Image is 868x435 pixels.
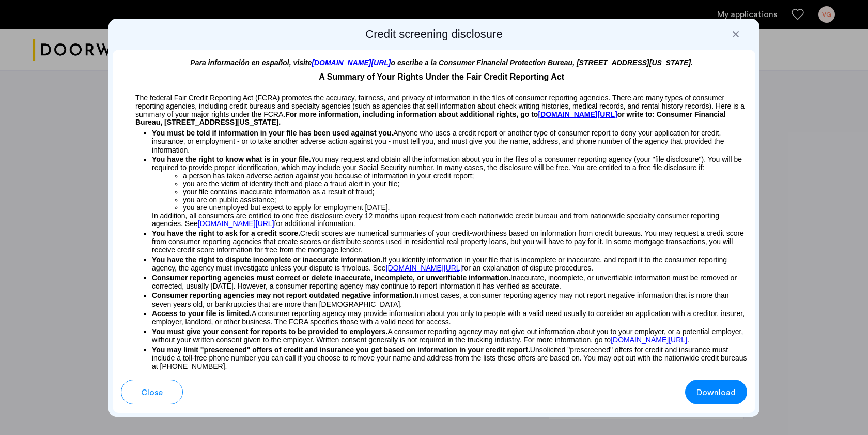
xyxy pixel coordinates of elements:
[183,188,747,196] li: your file contains inaccurate information as a result of fraud;
[183,180,747,188] li: you are the victim of identity theft and place a fraud alert in your file;
[391,58,693,67] span: o escribe a la Consumer Financial Protection Bureau, [STREET_ADDRESS][US_STATE].
[141,386,163,399] span: Close
[113,27,755,41] h2: Credit screening disclosure
[152,309,252,318] span: Access to your file is limited.
[152,155,311,163] span: You have the right to know what is in your file.
[152,212,719,228] span: In addition, all consumers are entitled to one free disclosure every 12 months upon request from ...
[152,256,727,272] span: If you identify information in your file that is incomplete or inaccurate, and report it to the c...
[152,127,747,154] p: Anyone who uses a credit report or another type of consumer report to deny your application for c...
[152,129,393,137] span: You must be told if information in your file has been used against you.
[152,346,747,371] p: Unsolicited "prescreened" offers for credit and insurance must include a toll-free phone number y...
[121,380,183,404] button: button
[312,58,391,67] a: [DOMAIN_NAME][URL]
[538,111,617,119] a: [DOMAIN_NAME][URL]
[386,264,462,272] a: [DOMAIN_NAME][URL]
[135,94,745,118] span: The federal Fair Credit Reporting Act (FCRA) promotes the accuracy, fairness, and privacy of info...
[152,291,747,308] p: In most cases, a consumer reporting agency may not report negative information that is more than ...
[121,67,747,83] p: A Summary of Your Rights Under the Fair Credit Reporting Act
[274,219,355,228] span: for additional information.
[687,336,689,344] span: .
[611,336,687,344] a: [DOMAIN_NAME][URL]
[198,220,274,228] a: [DOMAIN_NAME][URL]
[152,309,747,326] p: A consumer reporting agency may provide information about you only to people with a valid need us...
[183,172,747,180] li: a person has taken adverse action against you because of information in your credit report;
[152,256,382,264] span: You have the right to dispute incomplete or inaccurate information.
[152,327,388,336] span: You must give your consent for reports to be provided to employers.
[152,346,530,354] span: You may limit "prescreened" offers of credit and insurance you get based on information in your c...
[685,380,747,404] button: button
[696,386,736,399] span: Download
[152,291,415,299] span: Consumer reporting agencies may not report outdated negative information.
[190,58,312,67] span: Para información en español, visite
[152,274,747,291] p: Inaccurate, incomplete, or unverifiable information must be removed or corrected, usually [DATE]....
[152,274,510,282] span: Consumer reporting agencies must correct or delete inaccurate, incomplete, or unverifiable inform...
[152,327,743,344] span: A consumer reporting agency may not give out information about you to your employer, or a potenti...
[152,229,300,237] span: You have the right to ask for a credit score.
[152,229,747,254] p: Credit scores are numerical summaries of your credit-worthiness based on information from credit ...
[183,204,747,212] li: you are unemployed but expect to apply for employment [DATE].
[152,155,747,172] p: You may request and obtain all the information about you in the files of a consumer reporting age...
[183,196,747,204] li: you are on public assistance;
[285,110,538,118] span: For more information, including information about additional rights, go to
[135,110,726,127] span: or write to: Consumer Financial Bureau, [STREET_ADDRESS][US_STATE].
